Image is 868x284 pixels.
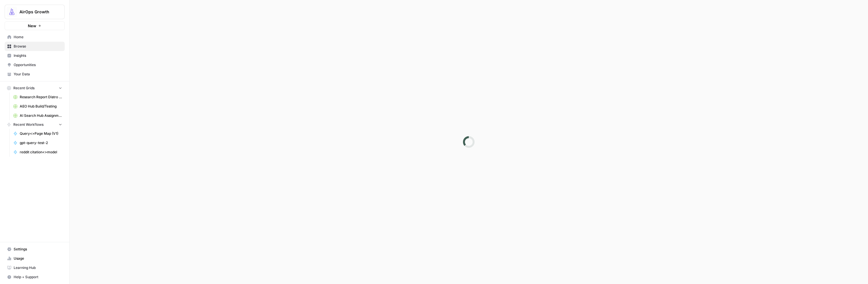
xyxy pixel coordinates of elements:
[19,9,55,15] span: AirOps Growth
[20,94,62,100] span: Research Report Distro Workflows
[14,265,62,270] span: Learning Hub
[5,21,65,30] button: New
[5,32,65,42] a: Home
[20,104,62,109] span: AEO Hub Build/Testing
[14,72,62,77] span: Your Data
[5,84,65,92] button: Recent Grids
[13,85,35,91] span: Recent Grids
[14,274,62,280] span: Help + Support
[11,138,65,148] a: gpt-query-test-2
[11,111,65,120] a: AI Search Hub Assignments
[20,131,62,136] span: Query<>Page Map (V1)
[5,263,65,272] a: Learning Hub
[5,60,65,70] a: Opportunities
[20,113,62,118] span: AI Search Hub Assignments
[20,140,62,145] span: gpt-query-test-2
[14,44,62,49] span: Browse
[7,7,17,17] img: AirOps Growth Logo
[5,70,65,79] a: Your Data
[5,5,65,19] button: Workspace: AirOps Growth
[11,92,65,102] a: Research Report Distro Workflows
[28,23,36,29] span: New
[20,150,62,155] span: reddit citation<>model
[14,62,62,68] span: Opportunities
[5,272,65,282] button: Help + Support
[14,256,62,261] span: Usage
[14,53,62,58] span: Insights
[14,247,62,252] span: Settings
[5,42,65,51] a: Browse
[5,254,65,263] a: Usage
[5,120,65,129] button: Recent Workflows
[5,245,65,254] a: Settings
[11,129,65,138] a: Query<>Page Map (V1)
[11,148,65,157] a: reddit citation<>model
[11,102,65,111] a: AEO Hub Build/Testing
[14,34,62,40] span: Home
[5,51,65,60] a: Insights
[13,122,44,127] span: Recent Workflows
